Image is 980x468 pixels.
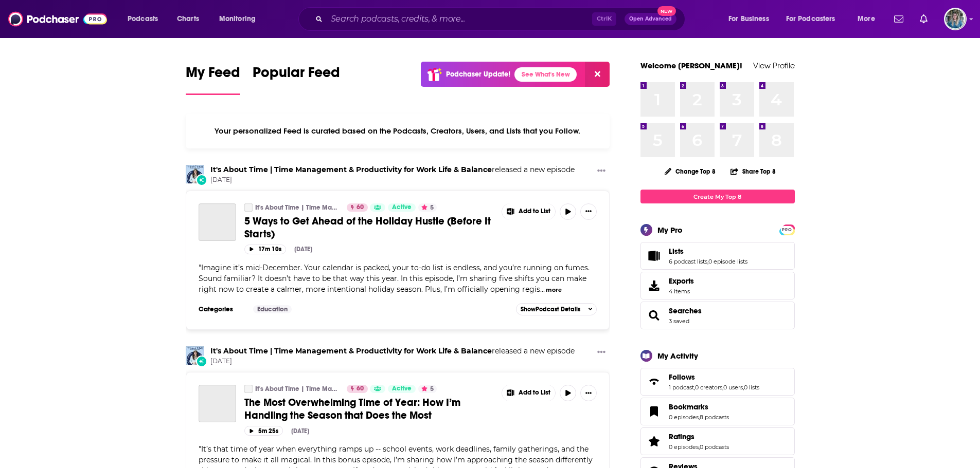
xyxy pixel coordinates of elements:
[244,215,494,240] a: 5 Ways to Get Ahead of the Holiday Hustle (Before It Starts)
[629,16,672,22] span: Open Advanced
[186,64,240,87] span: My Feed
[357,202,364,213] span: 60
[669,247,684,256] span: Lists
[519,208,550,215] span: Add to List
[669,317,689,325] a: 3 saved
[516,303,597,315] button: ShowPodcast Details
[669,384,694,391] a: 1 podcast
[186,346,204,365] a: It's About Time | Time Management & Productivity for Work Life & Balance
[392,202,412,213] span: Active
[521,306,580,313] span: Show Podcast Details
[327,11,592,27] input: Search podcasts, credits, & more...
[657,6,676,16] span: New
[388,385,416,393] a: Active
[723,384,743,391] a: 0 users
[210,357,575,366] span: [DATE]
[744,384,759,391] a: 0 lists
[244,203,253,212] a: It's About Time | Time Management & Productivity for Work Life & Balance
[502,203,556,220] button: Show More Button
[640,190,795,203] a: Create My Top 8
[294,246,312,253] div: [DATE]
[186,165,204,183] img: It's About Time | Time Management & Productivity for Work Life & Balance
[446,70,510,79] p: Podchaser Update!
[669,432,729,441] a: Ratings
[640,61,742,70] a: Welcome [PERSON_NAME]!
[640,427,795,455] span: Ratings
[695,384,722,391] a: 0 creators
[944,8,967,30] span: Logged in as EllaDavidson
[699,443,700,451] span: ,
[212,11,269,27] button: open menu
[308,7,695,31] div: Search podcasts, credits, & more...
[418,385,437,393] button: 5
[199,263,590,294] span: Imagine it’s mid-December. Your calendar is packed, your to-do list is endless, and you’re runnin...
[210,165,575,175] h3: released a new episode
[699,414,700,421] span: ,
[694,384,695,391] span: ,
[196,174,207,185] div: New Episode
[890,10,907,28] a: Show notifications dropdown
[199,203,236,241] a: 5 Ways to Get Ahead of the Holiday Hustle (Before It Starts)
[944,8,967,30] img: User Profile
[700,414,729,421] a: 8 podcasts
[657,225,683,235] div: My Pro
[128,12,158,26] span: Podcasts
[669,372,759,382] a: Follows
[669,372,695,382] span: Follows
[253,64,340,87] span: Popular Feed
[669,258,707,265] a: 6 podcast lists
[669,402,729,411] a: Bookmarks
[244,215,491,240] span: 5 Ways to Get Ahead of the Holiday Hustle (Before It Starts)
[210,346,575,356] h3: released a new episode
[210,346,492,355] a: It's About Time | Time Management & Productivity for Work Life & Balance
[8,9,107,29] img: Podchaser - Follow, Share and Rate Podcasts
[700,443,729,451] a: 0 podcasts
[640,302,795,329] span: Searches
[786,12,835,26] span: For Podcasters
[347,385,368,393] a: 60
[644,308,665,323] a: Searches
[186,64,240,95] a: My Feed
[721,11,782,27] button: open menu
[850,11,888,27] button: open menu
[708,258,747,265] a: 0 episode lists
[244,245,286,254] button: 17m 10s
[669,276,694,286] span: Exports
[199,385,236,422] a: The Most Overwhelming Time of Year: How I’m Handling the Season that Does the Most
[722,384,723,391] span: ,
[244,385,253,393] a: It's About Time | Time Management & Productivity for Work Life & Balance
[728,12,769,26] span: For Business
[502,385,556,401] button: Show More Button
[244,396,494,422] a: The Most Overwhelming Time of Year: How I’m Handling the Season that Does the Most
[592,12,616,26] span: Ctrl K
[644,278,665,293] span: Exports
[255,385,340,393] a: It's About Time | Time Management & Productivity for Work Life & Balance
[120,11,171,27] button: open menu
[199,263,590,294] span: "
[644,249,665,263] a: Lists
[392,384,412,394] span: Active
[253,305,292,313] a: Education
[177,12,199,26] span: Charts
[669,432,694,441] span: Ratings
[593,346,610,359] button: Show More Button
[388,203,416,212] a: Active
[669,247,747,256] a: Lists
[743,384,744,391] span: ,
[669,402,708,411] span: Bookmarks
[781,226,793,233] a: PRO
[916,10,932,28] a: Show notifications dropdown
[244,396,460,422] span: The Most Overwhelming Time of Year: How I’m Handling the Season that Does the Most
[644,404,665,419] a: Bookmarks
[779,11,850,27] button: open menu
[196,355,207,367] div: New Episode
[253,64,340,95] a: Popular Feed
[640,242,795,270] span: Lists
[186,114,610,148] div: Your personalized Feed is curated based on the Podcasts, Creators, Users, and Lists that you Follow.
[580,385,597,401] button: Show More Button
[657,351,698,361] div: My Activity
[669,443,699,451] a: 0 episodes
[669,306,702,315] a: Searches
[255,203,340,212] a: It's About Time | Time Management & Productivity for Work Life & Balance
[244,426,283,436] button: 5m 25s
